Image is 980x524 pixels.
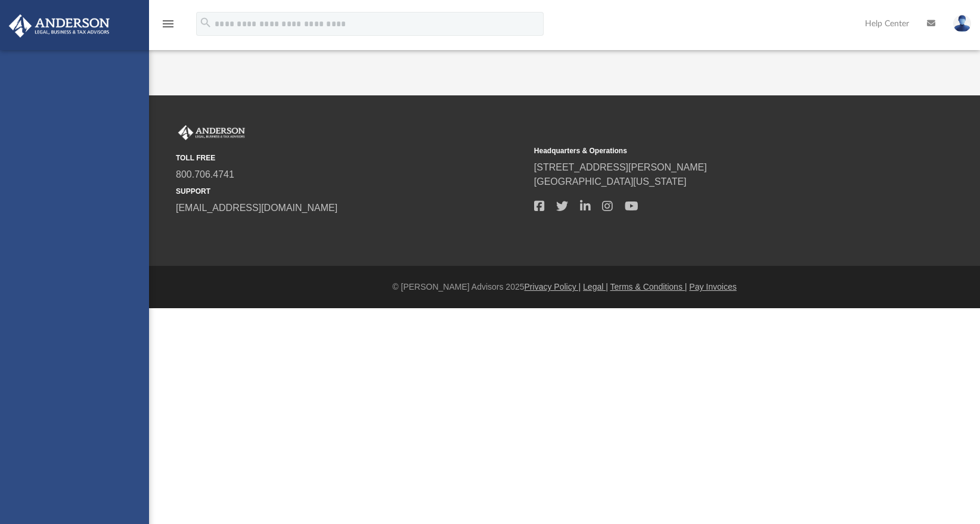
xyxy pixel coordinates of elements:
[149,281,980,293] div: © [PERSON_NAME] Advisors 2025
[534,145,884,156] small: Headquarters & Operations
[199,16,212,29] i: search
[161,17,175,31] i: menu
[176,203,337,213] a: [EMAIL_ADDRESS][DOMAIN_NAME]
[5,14,113,38] img: Anderson Advisors Platinum Portal
[176,169,234,179] a: 800.706.4741
[610,282,687,292] a: Terms & Conditions |
[583,282,608,292] a: Legal |
[953,15,971,32] img: User Pic
[161,23,175,31] a: menu
[534,176,687,187] a: [GEOGRAPHIC_DATA][US_STATE]
[176,125,247,141] img: Anderson Advisors Platinum Portal
[176,186,526,197] small: SUPPORT
[689,282,736,292] a: Pay Invoices
[534,162,707,172] a: [STREET_ADDRESS][PERSON_NAME]
[525,282,581,292] a: Privacy Policy |
[176,153,526,163] small: TOLL FREE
